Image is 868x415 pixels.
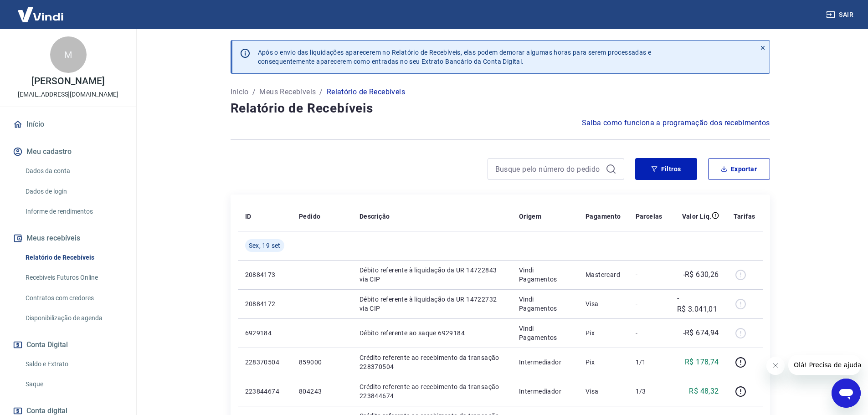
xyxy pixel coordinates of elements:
p: [PERSON_NAME] [31,77,104,86]
button: Conta Digital [11,335,125,355]
p: -R$ 630,26 [683,269,719,280]
p: - [636,270,663,279]
a: Dados de login [22,182,125,201]
p: 6929184 [245,328,284,338]
p: Visa [586,387,621,396]
p: Descrição [360,212,390,221]
a: Saque [22,375,125,394]
span: Olá! Precisa de ajuda? [5,6,77,14]
p: 1/3 [636,387,663,396]
p: Relatório de Recebíveis [327,87,405,97]
p: Vindi Pagamentos [519,266,571,284]
p: ID [245,212,252,221]
p: Pedido [299,212,320,221]
p: Intermediador [519,358,571,367]
iframe: Mensagem da empresa [788,355,861,375]
p: Débito referente à liquidação da UR 14722843 via CIP [360,266,504,284]
a: Dados da conta [22,162,125,180]
button: Meu cadastro [11,142,125,162]
p: Pix [586,358,621,367]
p: Mastercard [586,270,621,279]
a: Disponibilização de agenda [22,309,125,328]
p: 228370504 [245,358,284,367]
a: Recebíveis Futuros Online [22,268,125,287]
p: 20884173 [245,270,284,279]
p: Intermediador [519,387,571,396]
p: Vindi Pagamentos [519,295,571,313]
a: Contratos com credores [22,289,125,307]
button: Exportar [708,158,770,180]
p: Crédito referente ao recebimento da transação 223844674 [360,382,504,400]
h4: Relatório de Recebíveis [231,99,770,118]
p: Pix [586,328,621,338]
a: Saldo e Extrato [22,355,125,374]
iframe: Botão para abrir a janela de mensagens [832,379,861,408]
p: Débito referente ao saque 6929184 [360,328,504,338]
p: -R$ 3.041,01 [677,293,719,315]
p: 859000 [299,358,345,367]
p: 223844674 [245,387,284,396]
a: Relatório de Recebíveis [22,248,125,267]
span: Sex, 19 set [249,241,281,250]
p: [EMAIL_ADDRESS][DOMAIN_NAME] [18,90,118,99]
p: Crédito referente ao recebimento da transação 228370504 [360,353,504,371]
p: / [319,87,323,97]
a: Informe de rendimentos [22,202,125,221]
p: - [636,328,663,338]
p: Tarifas [734,212,755,221]
a: Início [231,87,249,97]
input: Busque pelo número do pedido [495,162,602,176]
p: R$ 48,32 [689,386,719,397]
button: Meus recebíveis [11,228,125,248]
p: Vindi Pagamentos [519,324,571,342]
p: Visa [586,299,621,308]
div: M [50,36,87,73]
p: Pagamento [586,212,621,221]
img: Vindi [11,0,70,28]
p: Após o envio das liquidações aparecerem no Relatório de Recebíveis, elas podem demorar algumas ho... [258,48,652,66]
p: 20884172 [245,299,284,308]
button: Sair [824,6,857,23]
p: / [252,87,256,97]
p: Origem [519,212,541,221]
p: Parcelas [636,212,663,221]
p: Valor Líq. [682,212,712,221]
a: Meus Recebíveis [259,87,316,97]
button: Filtros [635,158,697,180]
p: 1/1 [636,358,663,367]
a: Saiba como funciona a programação dos recebimentos [582,118,770,128]
p: Débito referente à liquidação da UR 14722732 via CIP [360,295,504,313]
p: R$ 178,74 [685,357,719,368]
p: - [636,299,663,308]
iframe: Fechar mensagem [766,357,785,375]
p: -R$ 674,94 [683,328,719,338]
a: Início [11,114,125,134]
p: 804243 [299,387,345,396]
